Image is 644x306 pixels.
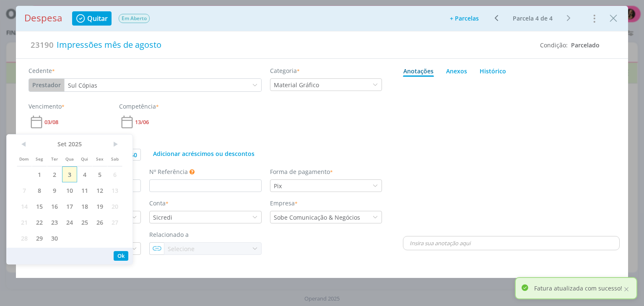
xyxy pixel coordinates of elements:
label: Categoria [270,66,300,75]
button: Ok [114,251,128,261]
span: 29 [32,230,47,246]
label: Vencimento [29,102,65,111]
span: 16 [47,198,62,214]
span: < [17,138,32,150]
span: 23 [47,214,62,230]
span: Ter [47,150,62,166]
span: 9 [47,182,62,198]
div: Sicredi [150,213,174,222]
div: Selecione [164,244,196,253]
label: Forma de pagamento [270,167,333,176]
span: Parcelado [571,41,600,49]
span: 7 [17,182,32,198]
span: 6 [107,166,122,182]
span: 13/06 [135,119,149,125]
div: Material Gráfico [270,80,321,89]
button: Close [607,11,620,25]
span: 1 [32,166,47,182]
span: 26 [92,214,107,230]
button: + Parcelas [444,13,484,24]
label: Nº Referência [149,167,188,176]
label: Cedente [29,66,55,75]
span: Set 2025 [32,138,107,150]
span: > [107,138,122,150]
span: 5 [92,166,107,182]
div: Sul Cópias [68,81,99,90]
h1: Despesa [24,13,62,24]
span: 19 [92,198,107,214]
div: Selecione [168,244,196,253]
button: Em Aberto [118,13,150,23]
label: Conta [149,199,169,207]
span: 03/08 [44,119,58,125]
span: 14 [17,198,32,214]
span: Qui [77,150,92,166]
a: Histórico [479,63,506,77]
span: Seg [32,150,47,166]
span: 27 [107,214,122,230]
div: Impressões mês de agosto [54,36,533,54]
label: Empresa [270,199,298,207]
span: 22 [32,214,47,230]
span: 3 [62,166,77,182]
span: 8 [32,182,47,198]
span: 18 [77,198,92,214]
span: Qua [62,150,77,166]
span: 2 [47,166,62,182]
span: 11 [77,182,92,198]
p: Fatura atualizada com sucesso! [534,284,622,293]
div: Pix [274,182,283,190]
span: 15 [32,198,47,214]
div: Sobe Comunicação & Negócios [274,213,362,222]
div: Anexos [446,67,467,75]
span: Sab [107,150,122,166]
a: Anotações [403,63,434,77]
div: Condição: [540,41,600,49]
div: Sul Cópias [65,81,99,90]
div: Sobe Comunicação & Negócios [270,213,362,222]
button: Prestador [29,79,64,91]
span: 10 [62,182,77,198]
span: 24 [62,214,77,230]
button: Parcela 4 de 4 [509,13,556,23]
label: Competência [119,102,159,111]
span: Quitar [87,15,108,22]
span: 17 [62,198,77,214]
span: Dom [17,150,32,166]
span: 21 [17,214,32,230]
div: Pix [270,182,283,190]
span: Sex [92,150,107,166]
span: 28 [17,230,32,246]
span: Em Aberto [119,14,150,23]
div: Material Gráfico [274,80,321,89]
span: 25 [77,214,92,230]
button: Adicionar acréscimos ou descontos [149,149,258,159]
span: 12 [92,182,107,198]
span: 13 [107,182,122,198]
label: Relacionado a [149,230,189,239]
span: 20 [107,198,122,214]
button: Quitar [72,11,111,26]
span: 4 [77,166,92,182]
span: 23190 [31,39,54,51]
span: 30 [47,230,62,246]
div: Sicredi [153,213,174,222]
div: dialog [16,6,628,278]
